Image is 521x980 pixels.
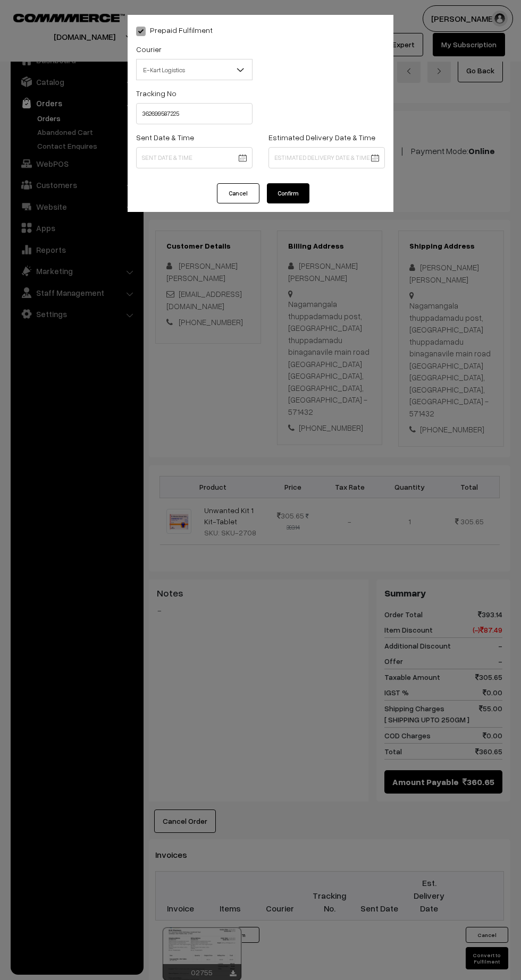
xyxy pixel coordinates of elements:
input: Estimated Delivery Date & Time [268,147,385,168]
label: Tracking No [136,88,177,99]
input: Tracking No [136,103,253,124]
label: Sent Date & Time [136,132,194,143]
label: Courier [136,44,162,55]
button: Cancel [217,183,259,203]
label: Prepaid Fulfilment [136,24,213,36]
span: E-Kart Logistics [136,59,253,80]
label: Estimated Delivery Date & Time [268,132,375,143]
button: Confirm [267,183,309,203]
span: E-Kart Logistics [137,61,252,79]
input: Sent Date & Time [136,147,253,168]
